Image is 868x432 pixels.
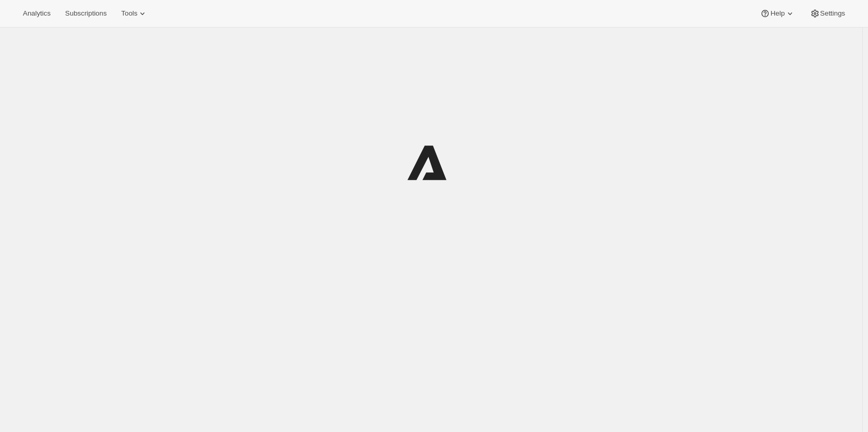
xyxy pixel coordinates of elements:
span: Settings [820,9,845,18]
span: Tools [121,9,137,18]
button: Help [754,6,801,21]
button: Analytics [17,6,57,21]
button: Settings [804,6,851,21]
button: Subscriptions [59,6,113,21]
span: Subscriptions [65,9,107,18]
span: Help [770,9,784,18]
span: Analytics [23,9,50,18]
button: Tools [115,6,154,21]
